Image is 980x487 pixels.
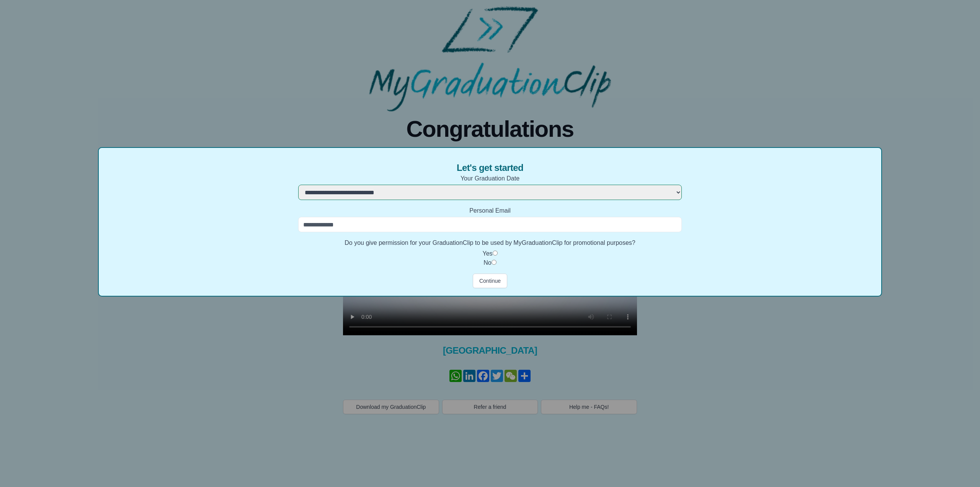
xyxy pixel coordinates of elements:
[298,206,682,215] label: Personal Email
[482,250,492,257] label: Yes
[457,162,523,174] span: Let's get started
[473,274,507,288] button: Continue
[483,259,491,266] label: No
[298,238,682,248] label: Do you give permission for your GraduationClip to be used by MyGraduationClip for promotional pur...
[298,174,682,183] label: Your Graduation Date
